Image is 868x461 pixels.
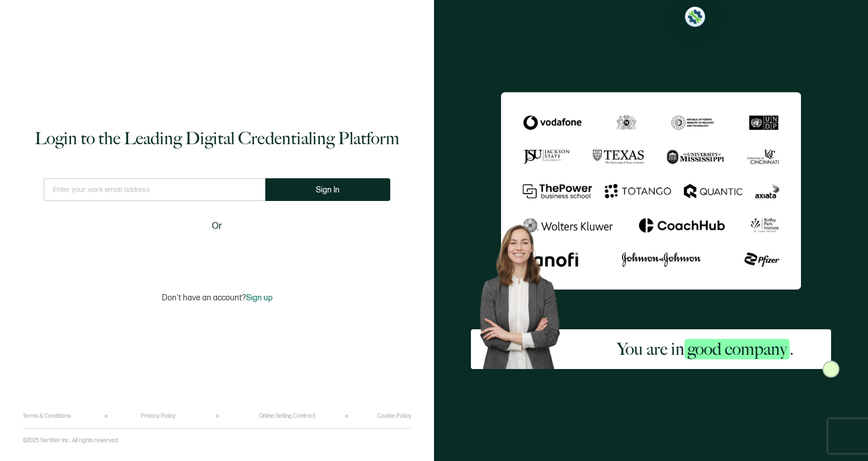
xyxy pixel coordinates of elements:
[23,437,119,444] p: ©2025 Sertifier Inc.. All rights reserved.
[35,127,399,150] h1: Login to the Leading Digital Credentialing Platform
[265,178,390,201] button: Sign In
[316,186,340,194] span: Sign In
[501,92,801,290] img: Sertifier Login - You are in <span class="strong-h">good company</span>.
[617,338,794,361] h2: You are in .
[44,178,265,201] input: Enter your work email address
[23,413,71,420] a: Terms & Conditions
[162,293,273,303] p: Don't have an account?
[246,293,273,303] span: Sign up
[823,361,840,378] img: Sertifier Login
[811,406,868,461] iframe: Chat Widget
[259,413,315,420] a: Online Selling Contract
[685,339,790,359] span: good company
[471,217,579,369] img: Sertifier Login - You are in <span class="strong-h">good company</span>. Hero
[377,413,411,420] a: Cookie Policy
[141,413,176,420] a: Privacy Policy
[212,219,222,233] span: Or
[146,241,288,266] iframe: Sign in with Google Button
